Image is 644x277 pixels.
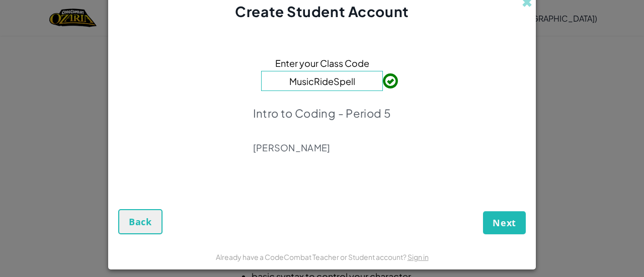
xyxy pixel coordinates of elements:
span: Back [129,216,152,228]
a: Sign in [408,252,429,261]
span: Already have a CodeCombat Teacher or Student account? [216,252,408,261]
p: Intro to Coding - Period 5 [253,106,391,120]
span: Enter your Class Code [275,56,369,70]
span: Create Student Account [235,3,409,20]
button: Back [118,209,163,234]
button: Next [483,211,526,234]
p: [PERSON_NAME] [253,142,391,154]
span: Next [493,217,516,229]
